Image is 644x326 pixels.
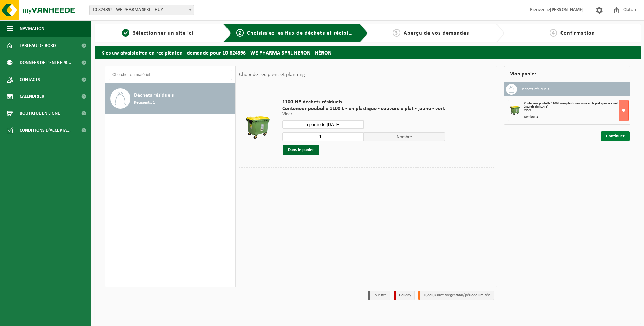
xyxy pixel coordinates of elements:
[236,29,244,37] span: 2
[20,54,71,71] span: Données de l'entrepr...
[524,105,548,109] strong: à partir de [DATE]
[524,102,618,105] span: Conteneur poubelle 1100 L - en plastique - couvercle plat - jaune - vert
[368,291,390,300] li: Jour fixe
[98,29,218,37] a: 1Sélectionner un site ici
[20,88,44,105] span: Calendrier
[247,30,360,36] span: Choisissiez les flux de déchets et récipients
[282,120,364,129] input: Sélectionnez date
[122,29,129,37] span: 1
[20,20,44,37] span: Navigation
[504,66,630,82] div: Mon panier
[134,100,155,106] span: Récipients: 1
[524,115,628,119] div: Nombre: 1
[418,291,494,300] li: Tijdelijk niet toegestaan/période limitée
[282,99,445,105] span: 1100-HP déchets résiduels
[89,5,194,15] span: 10-824392 - WE PHARMA SPRL - HUY
[134,91,174,100] span: Déchets résiduels
[95,46,641,59] h2: Kies uw afvalstoffen en recipiënten - demande pour 10-824396 - WE PHARMA SPRL HERON - HÉRON
[20,37,56,54] span: Tableau de bord
[404,30,469,36] span: Aperçu de vos demandes
[283,145,319,155] button: Dans le panier
[282,105,445,112] span: Conteneur poubelle 1100 L - en plastique - couvercle plat - jaune - vert
[20,122,71,139] span: Conditions d'accepta...
[105,83,235,114] button: Déchets résiduels Récipients: 1
[560,30,595,36] span: Confirmation
[236,66,308,83] div: Choix de récipient et planning
[393,29,400,37] span: 3
[394,291,415,300] li: Holiday
[282,112,445,117] p: Vider
[20,71,40,88] span: Contacts
[20,105,60,122] span: Boutique en ligne
[133,30,193,36] span: Sélectionner un site ici
[524,109,628,112] div: Vider
[90,5,194,15] span: 10-824392 - WE PHARMA SPRL - HUY
[109,70,232,80] input: Chercher du matériel
[520,84,549,95] h3: Déchets résiduels
[550,29,557,37] span: 4
[364,132,445,141] span: Nombre
[550,7,584,13] strong: [PERSON_NAME]
[601,131,630,141] a: Continuer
